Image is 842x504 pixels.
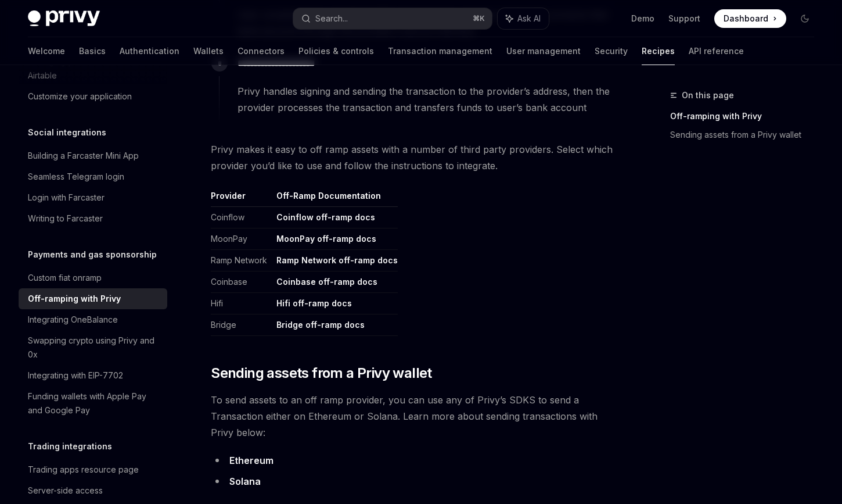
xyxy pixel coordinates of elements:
[120,37,179,65] a: Authentication
[28,369,123,383] div: Integrating with EIP-7702
[506,37,581,65] a: User management
[19,145,167,166] a: Building a Farcaster Mini App
[682,88,734,102] span: On this page
[19,330,167,365] a: Swapping crypto using Privy and 0x
[724,13,768,24] span: Dashboard
[595,37,628,65] a: Security
[211,207,272,228] td: Coinflow
[796,9,814,28] button: Toggle dark mode
[19,166,167,187] a: Seamless Telegram login
[28,170,124,184] div: Seamless Telegram login
[28,212,103,226] div: Writing to Farcaster
[238,83,616,116] span: Privy handles signing and sending the transaction to the provider’s address, then the provider pr...
[19,187,167,208] a: Login with Farcaster
[19,86,167,107] a: Customize your application
[28,90,132,103] div: Customize your application
[28,334,160,362] div: Swapping crypto using Privy and 0x
[19,288,167,309] a: Off-ramping with Privy
[238,37,285,65] a: Connectors
[19,459,167,480] a: Trading apps resource page
[229,455,274,467] a: Ethereum
[498,8,549,29] button: Ask AI
[276,255,398,266] a: Ramp Network off-ramp docs
[298,37,374,65] a: Policies & controls
[272,190,398,207] th: Off-Ramp Documentation
[276,320,365,330] a: Bridge off-ramp docs
[19,386,167,421] a: Funding wallets with Apple Pay and Google Pay
[193,37,224,65] a: Wallets
[276,234,376,244] a: MoonPay off-ramp docs
[28,271,102,285] div: Custom fiat onramp
[211,314,272,336] td: Bridge
[211,250,272,271] td: Ramp Network
[211,141,617,174] span: Privy makes it easy to off ramp assets with a number of third party providers. Select which provi...
[276,212,375,223] a: Coinflow off-ramp docs
[689,37,744,65] a: API reference
[28,313,118,327] div: Integrating OneBalance
[28,463,139,477] div: Trading apps resource page
[28,248,157,262] h5: Payments and gas sponsorship
[28,149,139,163] div: Building a Farcaster Mini App
[19,208,167,229] a: Writing to Farcaster
[19,267,167,288] a: Custom fiat onramp
[28,292,121,306] div: Off-ramping with Privy
[276,298,352,309] a: Hifi off-ramp docs
[315,12,348,26] div: Search...
[19,365,167,386] a: Integrating with EIP-7702
[28,10,100,27] img: dark logo
[211,228,272,250] td: MoonPay
[211,190,272,207] th: Provider
[229,476,261,488] a: Solana
[28,484,103,498] div: Server-side access
[714,9,786,28] a: Dashboard
[473,14,485,23] span: ⌘ K
[670,126,823,144] a: Sending assets from a Privy wallet
[211,293,272,314] td: Hifi
[79,37,106,65] a: Basics
[211,271,272,293] td: Coinbase
[28,37,65,65] a: Welcome
[293,8,492,29] button: Search...⌘K
[28,191,105,205] div: Login with Farcaster
[19,480,167,501] a: Server-side access
[28,389,160,417] div: Funding wallets with Apple Pay and Google Pay
[642,37,675,65] a: Recipes
[668,13,700,24] a: Support
[211,392,617,441] span: To send assets to an off ramp provider, you can use any of Privy’s SDKS to send a Transaction eit...
[19,309,167,330] a: Integrating OneBalance
[211,364,432,383] span: Sending assets from a Privy wallet
[517,13,541,24] span: Ask AI
[388,37,492,65] a: Transaction management
[28,439,112,453] h5: Trading integrations
[670,107,823,126] a: Off-ramping with Privy
[28,126,106,140] h5: Social integrations
[276,277,377,287] a: Coinbase off-ramp docs
[631,13,654,24] a: Demo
